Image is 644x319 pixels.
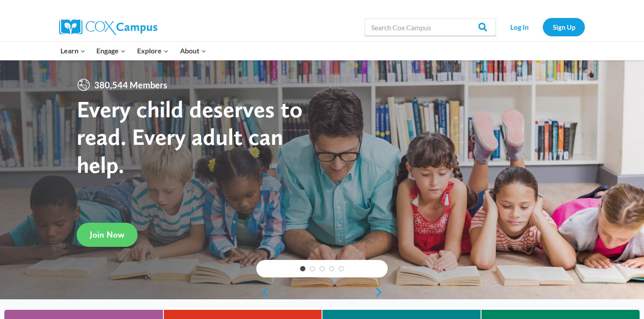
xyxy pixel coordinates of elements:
[310,266,315,271] a: 2
[137,45,169,56] span: Explore
[339,266,344,271] a: 5
[96,45,126,56] span: Engage
[60,45,85,56] span: Learn
[300,266,305,271] a: 1
[319,266,325,271] a: 3
[256,284,388,301] div: content slider buttons
[55,42,212,60] nav: Primary Navigation
[256,287,269,298] a: previous
[500,18,585,36] nav: Secondary Navigation
[543,18,585,36] a: Sign Up
[500,18,538,36] a: Log In
[59,19,157,35] img: Cox Campus
[77,223,138,247] a: Join Now
[77,95,303,179] strong: Every child deserves to read. Every adult can help.
[180,45,206,56] span: About
[90,229,124,240] span: Join Now
[364,18,496,36] input: Search Cox Campus
[375,287,388,298] a: next
[91,78,171,92] span: 380,544 Members
[329,266,334,271] a: 4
